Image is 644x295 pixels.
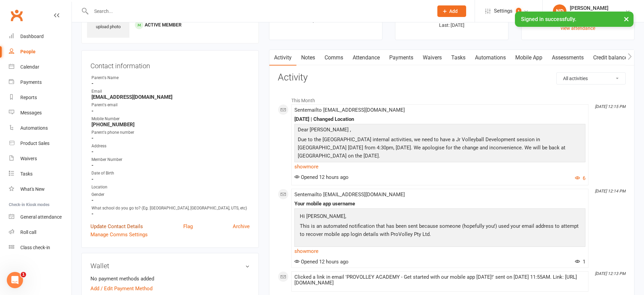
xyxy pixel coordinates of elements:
div: Roll call [20,229,36,235]
div: Mobile Number [91,116,250,122]
span: Sent email to [EMAIL_ADDRESS][DOMAIN_NAME] [294,191,405,198]
p: Dear [PERSON_NAME] , [296,126,584,135]
div: Gender [91,191,250,198]
div: Class check-in [20,245,50,250]
div: Payments [20,79,42,85]
div: Dashboard [20,34,44,39]
a: Product Sales [9,136,71,151]
div: General attendance [20,214,62,220]
i: [DATE] 12:14 PM [595,189,625,193]
strong: - [91,108,250,114]
a: Flag [183,222,193,231]
span: Add [449,8,458,14]
div: What's New [20,186,45,192]
div: Member Number [91,156,250,163]
a: General attendance kiosk mode [9,209,71,225]
span: 1 [575,259,585,265]
div: Tasks [20,171,33,177]
span: Signed in successfully. [521,16,576,22]
div: Address [91,143,250,149]
a: Attendance [348,50,385,66]
a: Tasks [446,50,470,66]
a: Clubworx [8,7,25,24]
a: Archive [233,222,250,231]
div: Parent's phone number [91,129,250,136]
h3: Contact information [90,59,250,70]
div: Email [91,88,250,95]
button: 6 [575,174,585,182]
i: [DATE] 12:15 PM [595,104,625,109]
iframe: Intercom live chat [7,272,23,288]
span: Opened 12 hours ago [294,259,349,265]
a: Reports [9,90,71,105]
a: Mobile App [511,50,547,66]
strong: - [91,80,250,87]
a: Automations [9,121,71,136]
div: Product Sales [20,141,49,146]
strong: - [91,149,250,155]
li: This Month [278,93,626,104]
input: Search... [89,6,429,16]
div: ND [553,4,566,18]
div: Waivers [20,156,37,161]
a: Messages [9,105,71,121]
a: Credit balance [588,50,632,66]
a: Notes [296,50,320,66]
h3: Wallet [90,262,250,270]
strong: - [91,135,250,141]
span: Settings [494,3,513,19]
span: 1 [21,272,26,277]
a: Automations [470,50,511,66]
span: Opened 12 hours ago [294,174,349,180]
a: show more [294,162,585,171]
a: Waivers [9,151,71,166]
p: Hi [PERSON_NAME], [298,212,582,222]
div: [DATE] | Changed Location [294,116,585,122]
li: No payment methods added [90,275,250,283]
a: Dashboard [9,29,71,44]
div: What school do you go to? (Eg. [GEOGRAPHIC_DATA], [GEOGRAPHIC_DATA], UTS, etc) [91,205,250,211]
a: Add / Edit Payment Method [90,284,152,293]
a: Calendar [9,59,71,75]
span: Sent email to [EMAIL_ADDRESS][DOMAIN_NAME] [294,107,405,113]
h3: Activity [278,72,626,83]
div: Date of Birth [91,170,250,177]
div: ProVolley Pty Ltd [570,11,608,17]
div: [PERSON_NAME] [570,5,608,11]
div: People [20,49,36,54]
a: People [9,44,71,59]
li: Please confirm your attendance so we can make the necessary arrangements for the session. [310,162,584,167]
a: Assessments [547,50,588,66]
span: 1 [516,8,521,15]
a: Payments [9,75,71,90]
a: view attendance [561,25,595,31]
strong: - [91,211,250,217]
p: This is an automated notification that has been sent because someone (hopefully you!) used your e... [298,222,582,240]
strong: [EMAIL_ADDRESS][DOMAIN_NAME] [91,94,250,100]
a: Roll call [9,225,71,240]
a: show more [294,246,585,256]
p: Your unique mobile app username is: [298,246,582,256]
a: Update Contact Details [90,222,143,231]
div: Messages [20,110,42,115]
div: Location [91,184,250,190]
div: Your mobile app username [294,201,585,207]
strong: - [91,176,250,182]
a: Payments [385,50,418,66]
div: Parent's email [91,102,250,108]
a: Activity [269,50,296,66]
strong: - [91,197,250,203]
a: Comms [320,50,348,66]
a: Manage Comms Settings [90,231,148,239]
button: Add [437,5,466,17]
p: Due to the [GEOGRAPHIC_DATA] internal activities, we need to have a Jr Volleyball Development ses... [296,135,584,162]
button: × [620,12,632,26]
a: Class kiosk mode [9,240,71,255]
a: Tasks [9,166,71,182]
strong: - [91,162,250,168]
div: Parent's Name [91,75,250,81]
strong: [PHONE_NUMBER] [91,122,250,128]
a: Waivers [418,50,446,66]
div: Calendar [20,64,39,70]
i: [DATE] 12:13 PM [595,271,625,276]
